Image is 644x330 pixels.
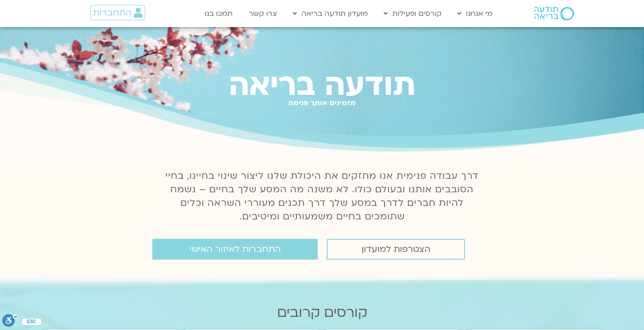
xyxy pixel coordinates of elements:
a: התחברות לאיזור האישי [152,239,318,260]
h2: קורסים קרובים [41,305,604,321]
a: מי אנחנו [453,5,497,22]
p: דרך עבודה פנימית אנו מחזקים את היכולת שלנו ליצור שינוי בחיינו, בחיי הסובבים אותנו ובעולם כולו. לא... [160,169,484,223]
span: הצטרפות למועדון [362,244,430,254]
a: הצטרפות למועדון [327,239,465,260]
a: התחברות [90,5,145,20]
img: תודעה בריאה [534,7,574,20]
a: קורסים ופעילות [379,5,446,22]
a: צרו קשר [244,5,282,22]
a: תמכו בנו [200,5,237,22]
span: התחברות לאיזור האישי [189,244,281,254]
span: התחברות [93,8,132,18]
a: מועדון תודעה בריאה [288,5,372,22]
